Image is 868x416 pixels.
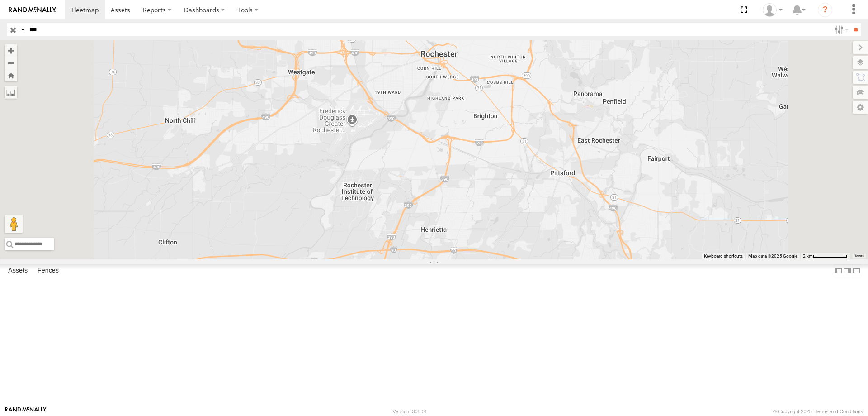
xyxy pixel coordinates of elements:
[33,264,63,277] label: Fences
[834,264,843,277] label: Dock Summary Table to the Left
[5,86,17,99] label: Measure
[815,409,863,414] a: Terms and Conditions
[803,253,813,258] span: 2 km
[5,215,23,233] button: Drag Pegman onto the map to open Street View
[818,3,832,17] i: ?
[748,253,797,258] span: Map data ©2025 Google
[759,3,786,17] div: David Steen
[800,253,850,259] button: Map Scale: 2 km per 72 pixels
[5,407,47,416] a: Visit our Website
[393,409,427,414] div: Version: 308.01
[19,23,26,36] label: Search Query
[9,7,56,13] img: rand-logo.svg
[843,264,852,277] label: Dock Summary Table to the Right
[831,23,850,36] label: Search Filter Options
[854,254,864,258] a: Terms (opens in new tab)
[4,264,32,277] label: Assets
[5,44,17,57] button: Zoom in
[5,57,17,69] button: Zoom out
[773,409,863,414] div: © Copyright 2025 -
[5,69,17,81] button: Zoom Home
[852,264,861,277] label: Hide Summary Table
[853,101,868,114] label: Map Settings
[704,253,743,259] button: Keyboard shortcuts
